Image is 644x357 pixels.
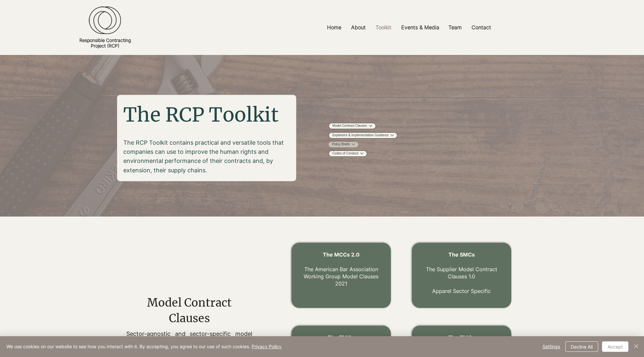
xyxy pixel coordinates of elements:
[542,342,560,351] span: Settings
[348,20,369,35] p: About
[468,20,494,35] p: Contact
[147,296,232,325] span: Model Contract Clauses
[372,20,395,35] p: Toolkit
[398,20,443,35] p: Events & Media
[346,20,371,35] a: About
[304,251,378,287] a: The MCCs 2.0 The American Bar Association Working Group Model Clauses2021
[448,334,475,341] span: The EMCs
[632,342,640,350] img: Close
[252,344,281,349] a: Privacy Policy
[360,152,363,155] button: More Codes of Conduct pages
[467,20,496,35] a: Contact
[329,123,419,157] nav: Site
[565,341,598,352] button: Decline All
[332,133,389,138] a: Explainers & Implementation Guidance
[352,143,355,146] button: More Policy Briefs pages
[322,20,346,35] a: Home
[123,102,279,127] span: The RCP Toolkit
[323,251,360,258] span: The MCCs 2.0
[332,124,367,128] a: Model Contract Clauses
[396,20,444,35] a: Events & Media
[123,138,291,175] p: The RCP Toolkit contains practical and versatile tools that companies can use to improve the huma...
[448,251,475,258] a: The SMCs
[391,134,394,137] button: More Explainers & Implementation Guidance pages
[324,20,345,35] p: Home
[328,334,354,341] span: The TMCs
[426,266,497,280] a: The Supplier Model Contract Clauses 1.0
[632,341,640,352] button: Close
[445,20,465,35] p: Team
[79,37,131,48] a: Responsible ContractingProject (RCP)
[432,288,491,294] a: Apparel Sector Specific
[369,124,372,127] button: More Model Contract Clauses pages
[371,20,396,35] a: Toolkit
[332,151,358,156] a: Codes of Conduct
[602,341,628,352] button: Accept
[332,142,350,147] a: Policy Briefs
[444,20,467,35] a: Team
[7,344,281,350] span: We use cookies on our website to see how you interact with it. By accepting, you agree to our use...
[244,20,574,35] nav: Site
